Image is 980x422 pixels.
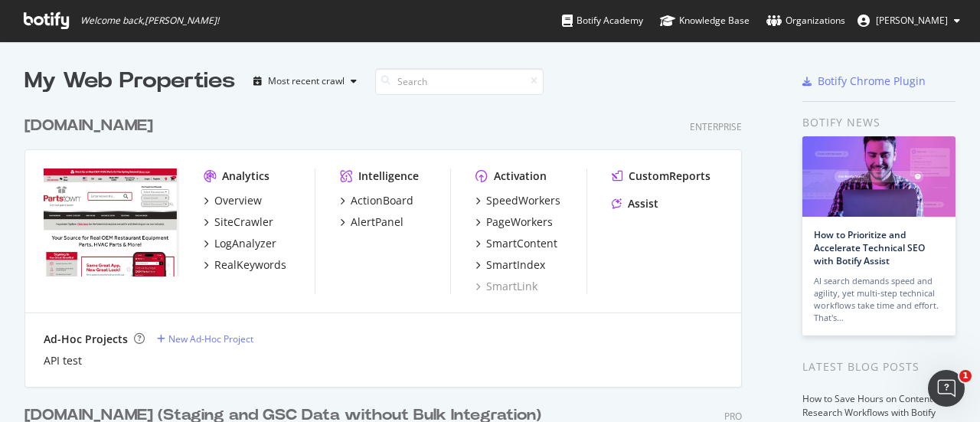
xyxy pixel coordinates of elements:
[475,279,537,294] a: SmartLink
[214,236,276,251] div: LogAnalyzer
[629,168,710,184] div: CustomReports
[204,236,276,251] a: LogAnalyzer
[660,13,750,28] div: Knowledge Base
[475,236,557,251] a: SmartContent
[351,193,413,208] div: ActionBoard
[247,69,363,93] button: Most recent crawl
[486,236,557,251] div: SmartContent
[766,13,845,28] div: Organizations
[157,332,253,345] a: New Ad-Hoc Project
[358,168,419,184] div: Intelligence
[268,77,345,86] div: Most recent crawl
[24,115,153,137] div: [DOMAIN_NAME]
[44,353,82,368] a: API test
[214,214,273,230] div: SiteCrawler
[204,193,262,208] a: Overview
[928,370,965,407] iframe: Intercom live chat
[486,214,553,230] div: PageWorkers
[340,193,413,208] a: ActionBoard
[802,114,955,131] div: Botify news
[214,193,262,208] div: Overview
[214,257,286,273] div: RealKeywords
[375,68,544,95] input: Search
[351,214,403,230] div: AlertPanel
[612,196,658,211] a: Assist
[876,14,948,27] span: Bonnie Gibbons
[475,257,545,273] a: SmartIndex
[222,168,269,184] div: Analytics
[204,214,273,230] a: SiteCrawler
[44,168,179,277] img: partstown.com
[204,257,286,273] a: RealKeywords
[814,228,925,267] a: How to Prioritize and Accelerate Technical SEO with Botify Assist
[562,13,643,28] div: Botify Academy
[845,8,972,33] button: [PERSON_NAME]
[486,193,560,208] div: SpeedWorkers
[340,214,403,230] a: AlertPanel
[814,275,944,324] div: AI search demands speed and agility, yet multi-step technical workflows take time and effort. Tha...
[612,168,710,184] a: CustomReports
[475,214,553,230] a: PageWorkers
[802,136,955,217] img: How to Prioritize and Accelerate Technical SEO with Botify Assist
[494,168,547,184] div: Activation
[80,15,219,27] span: Welcome back, [PERSON_NAME] !
[44,332,128,347] div: Ad-Hoc Projects
[628,196,658,211] div: Assist
[475,193,560,208] a: SpeedWorkers
[802,358,955,375] div: Latest Blog Posts
[818,74,926,89] div: Botify Chrome Plugin
[690,120,742,133] div: Enterprise
[24,115,159,137] a: [DOMAIN_NAME]
[168,332,253,345] div: New Ad-Hoc Project
[959,370,972,382] span: 1
[486,257,545,273] div: SmartIndex
[24,66,235,97] div: My Web Properties
[802,74,926,89] a: Botify Chrome Plugin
